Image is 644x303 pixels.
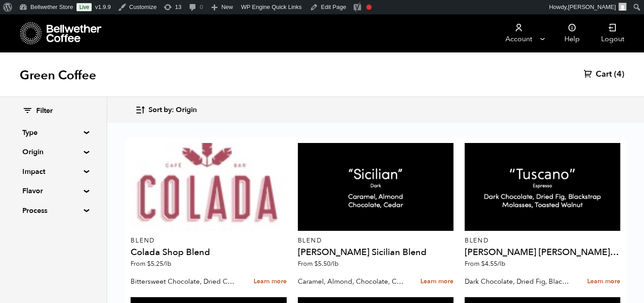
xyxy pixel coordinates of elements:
[131,275,237,288] p: Bittersweet Chocolate, Dried Cherry, Toasted Almond
[22,147,84,157] summary: Origin
[131,260,171,268] span: From
[76,3,92,11] a: Live
[420,272,453,291] a: Learn more
[614,69,624,80] span: (4)
[298,260,339,268] span: From
[465,260,505,268] span: From
[491,14,546,52] a: Account
[465,238,620,244] p: Blend
[596,69,612,80] span: Cart
[590,14,635,52] a: Logout
[135,100,197,121] button: Sort by: Origin
[587,272,620,291] a: Learn more
[298,248,453,257] h4: [PERSON_NAME] Sicilian Blend
[22,127,84,138] summary: Type
[481,260,485,268] span: $
[147,260,171,268] bdi: 5.25
[366,4,372,10] div: Focus keyphrase not set
[568,4,616,10] span: [PERSON_NAME]
[497,260,505,268] span: /lb
[584,69,624,80] a: Cart (4)
[298,275,404,288] p: Caramel, Almond, Chocolate, Cedar
[481,260,505,268] bdi: 4.55
[314,260,318,268] span: $
[163,260,171,268] span: /lb
[131,238,286,244] p: Blend
[147,260,151,268] span: $
[36,106,53,116] span: Filter
[554,14,590,52] a: Help
[148,105,197,115] span: Sort by: Origin
[298,238,453,244] p: Blend
[22,186,84,196] summary: Flavor
[314,260,339,268] bdi: 5.50
[330,260,339,268] span: /lb
[22,166,84,177] summary: Impact
[131,248,286,257] h4: Colada Shop Blend
[465,275,571,288] p: Dark Chocolate, Dried Fig, Blackstrap Molasses, Toasted Walnut
[465,248,620,257] h4: [PERSON_NAME] [PERSON_NAME] Espresso
[20,67,96,83] h1: Green Coffee
[22,205,84,216] summary: Process
[254,272,287,291] a: Learn more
